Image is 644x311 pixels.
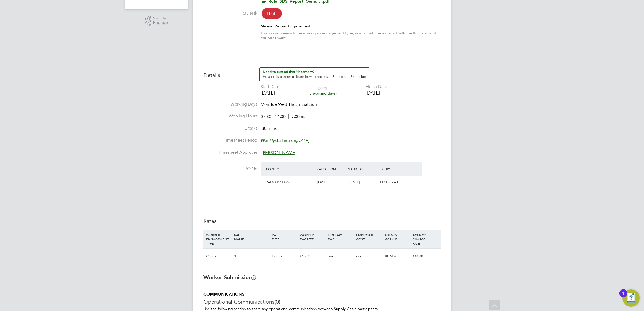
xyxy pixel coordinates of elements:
[299,230,327,244] div: WORKER PAY RATE
[380,180,398,184] span: PO Expired
[366,90,387,96] div: [DATE]
[153,20,168,25] span: Engage
[203,166,257,172] label: PO No
[261,90,279,96] div: [DATE]
[317,180,328,184] span: [DATE]
[315,164,347,174] div: Valid From
[203,298,441,305] h3: Operational Communications
[203,125,257,131] label: Breaks
[203,218,441,225] h3: Rates
[383,230,411,244] div: AGENCY MARKUP
[261,102,270,107] span: Mon,
[261,138,275,143] em: Weekly
[378,164,410,174] div: Expiry
[366,84,387,90] div: Finish Date
[205,249,233,264] div: Contract
[267,180,290,184] span: S-L6004/00846
[262,150,296,155] span: [PERSON_NAME]
[203,102,257,107] label: Working Days
[233,230,270,244] div: RATE NAME
[203,67,441,79] h3: Details
[153,16,168,20] span: Powered by
[349,180,360,184] span: [DATE]
[384,254,396,258] span: 18.74%
[328,254,333,258] span: n/a
[261,114,305,120] div: 07:30 - 16:30
[205,230,233,248] div: WORKER ENGAGEMENT TYPE
[278,102,288,107] span: Wed,
[203,113,257,119] label: Working Hours
[203,150,257,155] label: Timesheet Approver
[261,31,441,40] div: This worker seems to be missing an engagement type, which could be a conflict with the IR35 statu...
[270,102,278,107] span: Tue,
[262,126,277,131] span: 30 mins
[310,102,317,107] span: Sun
[261,138,309,143] span: starting on
[271,230,299,244] div: RATE TYPE
[413,254,423,258] span: £18.88
[355,230,383,244] div: EMPLOYER COST
[261,24,441,29] div: Missing Worker Engagement
[203,274,256,281] b: Worker Submission
[347,164,378,174] div: Valid To
[259,67,369,81] button: How to extend a Placement?
[262,8,282,19] span: High
[622,293,625,300] div: 1
[271,249,299,264] div: Hourly
[296,138,309,143] em: [DATE]
[288,102,297,107] span: Thu,
[261,84,279,90] div: Start Date
[234,254,236,258] span: 1
[297,102,303,107] span: Fri,
[303,102,310,107] span: Sat,
[203,292,441,297] h5: COMMUNICATIONS
[145,16,168,26] a: Powered byEngage
[275,298,280,305] span: (0)
[356,254,361,258] span: n/a
[306,86,339,96] div: DAYS
[622,289,640,307] button: Open Resource Center, 1 new notification
[288,114,305,119] span: 9.00hrs
[203,138,257,143] label: Timesheet Period
[327,230,355,244] div: HOLIDAY PAY
[309,91,337,96] span: (5 working days)
[203,11,257,16] label: IR35 Risk
[265,164,315,174] div: PO Number
[299,249,327,264] div: £15.90
[411,230,439,248] div: AGENCY CHARGE RATE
